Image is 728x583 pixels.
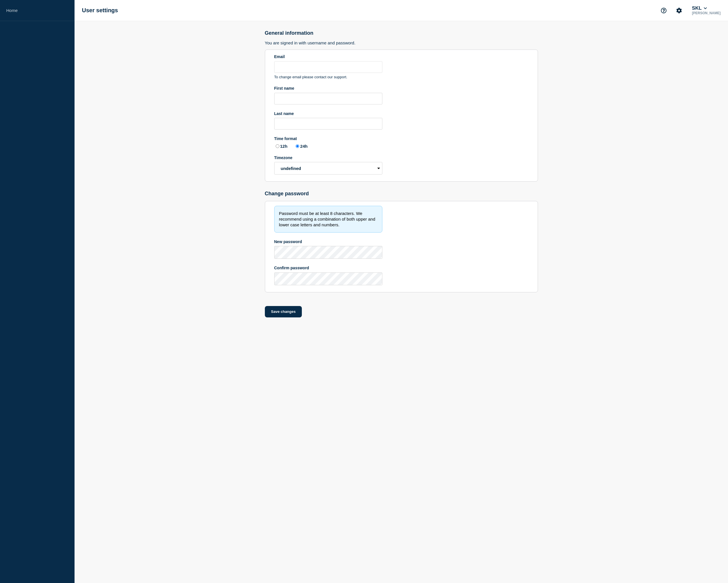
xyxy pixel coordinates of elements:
label: 24h [294,143,308,149]
div: Last name [274,111,382,116]
input: New password [274,246,382,259]
button: Save changes [265,306,302,317]
div: Confirm password [274,266,382,270]
input: Last name [274,118,382,130]
input: 12h [276,144,279,148]
h1: User settings [82,7,118,14]
div: Time format [274,136,382,141]
button: Support [658,5,670,17]
input: Email [274,61,382,73]
input: First name [274,93,382,104]
div: Timezone [274,155,382,160]
div: Email [274,54,382,59]
h2: General information [265,30,538,36]
button: SKL [691,5,708,11]
h3: You are signed in with username and password. [265,40,538,45]
input: Confirm password [274,272,382,285]
p: To change email please contact our support. [274,75,382,79]
h2: Change password [265,191,538,197]
input: 24h [296,144,299,148]
div: New password [274,239,382,244]
label: 12h [274,143,288,149]
p: [PERSON_NAME] [691,11,722,15]
button: Account settings [673,5,685,17]
div: Password must be at least 8 characters. We recommend using a combination of both upper and lower ... [274,206,382,233]
div: First name [274,86,382,91]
